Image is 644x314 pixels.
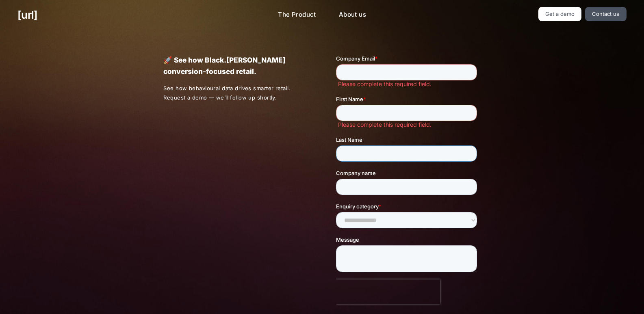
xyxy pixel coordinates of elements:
[585,7,627,21] a: Contact us
[163,84,308,102] p: See how behavioural data drives smarter retail. Request a demo — we’ll follow up shortly.
[332,7,373,23] a: About us
[163,54,308,77] p: 🚀 See how Black.[PERSON_NAME] conversion-focused retail.
[538,7,582,21] a: Get a demo
[271,7,323,23] a: The Product
[17,7,37,23] a: [URL]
